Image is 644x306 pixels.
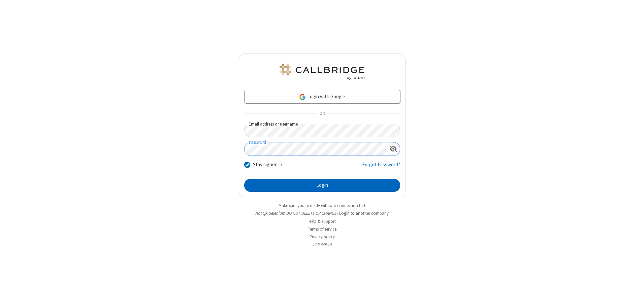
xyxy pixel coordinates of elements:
button: Login to another company [339,210,389,216]
img: google-icon.png [299,93,306,101]
div: Show password [387,142,400,155]
img: QA Selenium DO NOT DELETE OR CHANGE [278,64,366,80]
li: Not QA Selenium DO NOT DELETE OR CHANGE? [239,210,406,216]
a: Terms of service [308,226,336,232]
a: Make sure you're ready with our connection test [279,203,365,208]
li: v2.6.349.14 [239,241,406,248]
button: Login [244,179,400,192]
a: Help & support [309,218,336,224]
a: Login with Google [244,90,400,103]
a: Privacy policy [310,234,335,240]
span: OR [317,109,327,118]
a: Forgot Password? [362,161,400,174]
label: Stay signed in [253,161,282,169]
input: Email address or username [244,124,400,137]
input: Password [245,142,387,156]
